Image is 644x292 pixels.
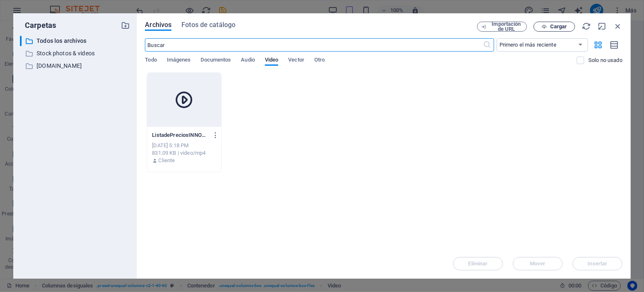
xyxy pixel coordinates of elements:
i: Cerrar [613,22,622,31]
span: Otro [314,55,325,67]
input: Buscar [145,38,483,52]
div: [DOMAIN_NAME] [20,61,130,71]
div: ​ [20,36,22,46]
span: Vector [288,55,304,67]
span: Todo [145,55,157,67]
div: Stock photos & videos [20,48,130,59]
p: Solo muestra los archivos que no están usándose en el sitio web. Los archivos añadidos durante es... [588,57,622,64]
span: Imágenes [167,55,191,67]
p: Carpetas [20,20,56,31]
p: Cliente [159,157,175,164]
span: Video [265,55,278,67]
p: [DOMAIN_NAME] [37,61,115,71]
span: Fotos de catálogo [181,20,235,30]
p: ListadePreciosINNOVAimpresin-_3uKh09QukFTmLYtTEVg6A.mp4 [152,131,208,139]
i: Minimizar [597,22,607,31]
span: Cargar [550,24,567,29]
div: [DATE] 5:18 PM [152,142,216,149]
i: Crear carpeta [121,21,130,30]
span: Audio [241,55,255,67]
span: Importación de URL [490,22,523,32]
img: WhatsApp [235,231,246,243]
span: Archivos [145,20,171,30]
span: Documentos [201,55,231,67]
p: Stock photos & videos [37,49,115,58]
p: Todos los archivos [37,36,115,46]
button: Importación de URL [477,22,527,32]
button: Cargar [534,22,575,32]
i: Volver a cargar [582,22,591,31]
div: 831.09 KB | video/mp4 [152,149,216,157]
